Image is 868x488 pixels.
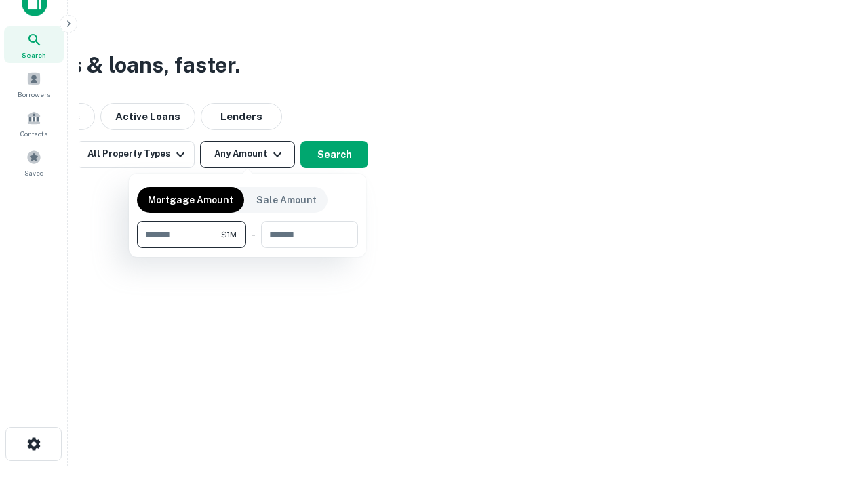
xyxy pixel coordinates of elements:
[256,192,317,207] p: Sale Amount
[800,380,868,445] iframe: Chat Widget
[148,192,233,207] p: Mortgage Amount
[221,228,237,241] span: $1M
[252,221,256,248] div: -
